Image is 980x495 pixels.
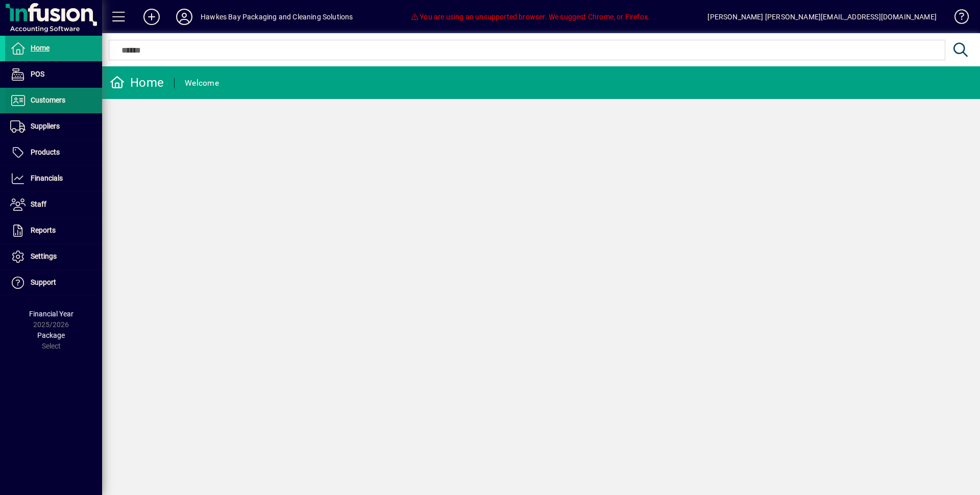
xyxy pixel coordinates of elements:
span: Suppliers [31,122,60,130]
a: Knowledge Base [947,2,967,35]
button: Profile [168,8,201,26]
div: Welcome [185,75,219,91]
a: Settings [5,244,102,269]
a: POS [5,62,102,87]
a: Customers [5,88,102,113]
a: Reports [5,218,102,243]
span: Package [37,331,65,339]
span: Home [31,44,50,52]
span: Products [31,148,60,156]
div: Hawkes Bay Packaging and Cleaning Solutions [201,9,353,25]
span: Customers [31,96,65,104]
a: Products [5,140,102,165]
span: Support [31,278,56,286]
span: Reports [31,226,56,234]
span: Financial Year [29,310,73,318]
span: POS [31,70,44,78]
button: Add [135,8,168,26]
span: Financials [31,174,63,182]
span: Staff [31,200,46,208]
a: Financials [5,166,102,191]
a: Suppliers [5,114,102,139]
a: Support [5,270,102,295]
span: You are using an unsupported browser. We suggest Chrome, or Firefox. [411,13,650,21]
div: Home [110,75,164,91]
div: [PERSON_NAME] [PERSON_NAME][EMAIL_ADDRESS][DOMAIN_NAME] [707,9,937,25]
span: Settings [31,252,57,260]
a: Staff [5,192,102,217]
